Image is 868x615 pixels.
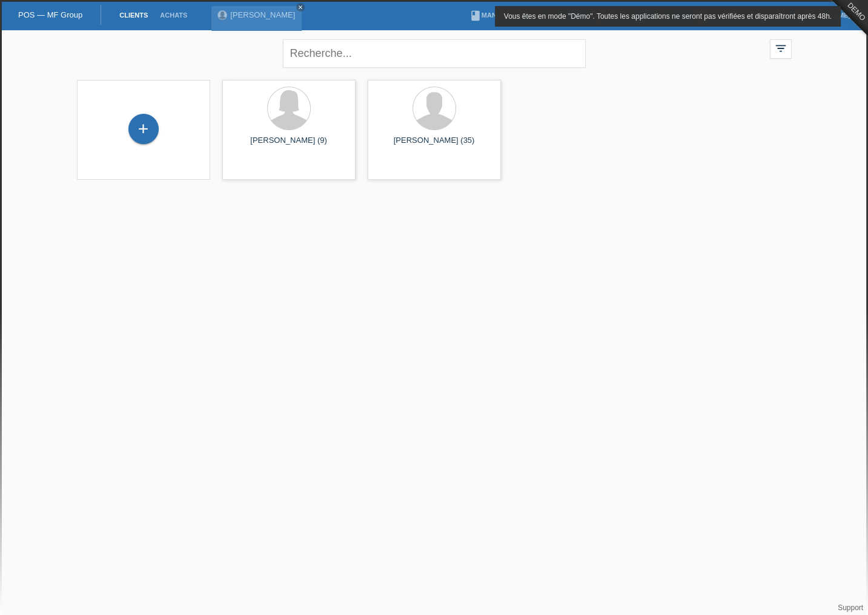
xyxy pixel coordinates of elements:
[838,603,863,612] a: Support
[154,12,193,19] a: Achats
[283,39,586,68] input: Recherche...
[232,136,346,155] div: [PERSON_NAME] (9)
[296,3,305,12] a: close
[297,4,303,10] i: close
[463,12,571,19] a: bookManuel d’utilisation ▾
[774,42,787,55] i: filter_list
[469,10,482,22] i: book
[495,6,841,27] div: Vous êtes en mode "Démo". Toutes les applications ne seront pas vérifiées et disparaîtront après ...
[129,119,158,139] div: Enregistrer le client
[230,10,295,19] a: [PERSON_NAME]
[18,10,82,19] a: POS — MF Group
[113,12,154,19] a: Clients
[377,136,491,155] div: [PERSON_NAME] (35)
